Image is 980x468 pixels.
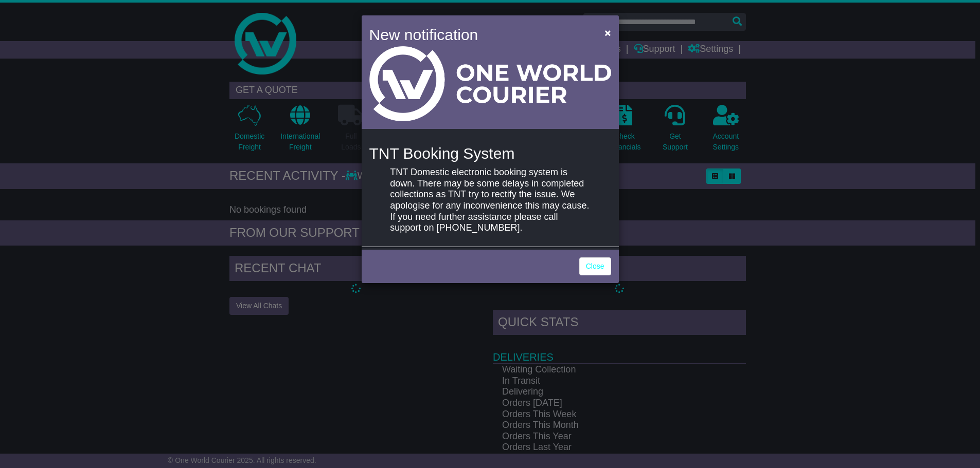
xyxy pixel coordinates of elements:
h4: New notification [369,23,590,46]
p: TNT Domestic electronic booking system is down. There may be some delays in completed collections... [390,167,590,234]
h4: TNT Booking System [369,145,611,162]
span: × [604,27,611,39]
img: Light [369,46,611,121]
button: Close [599,22,616,43]
a: Close [579,257,611,275]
